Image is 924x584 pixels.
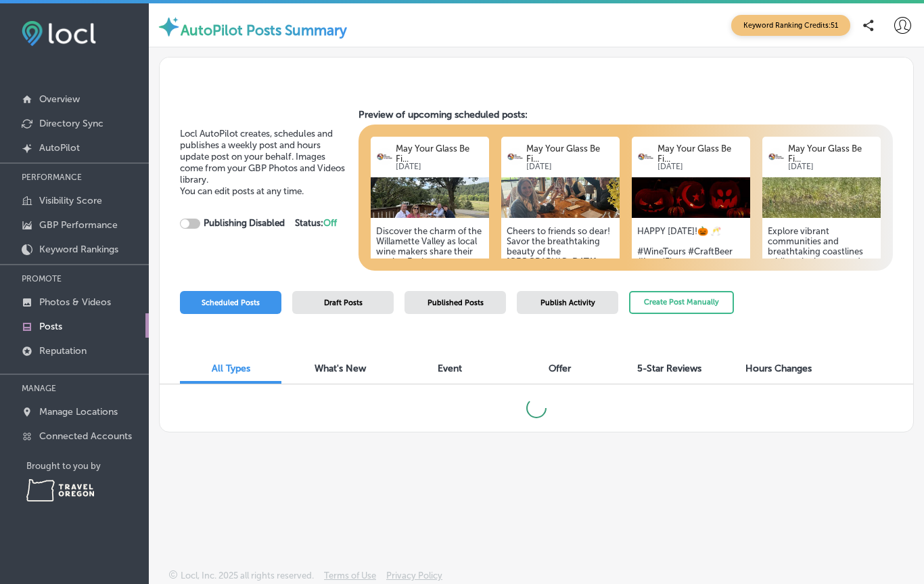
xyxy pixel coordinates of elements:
span: All Types [212,363,250,374]
h3: Preview of upcoming scheduled posts: [359,109,894,120]
p: May Your Glass Be Fi... [526,143,614,164]
p: GBP Performance [39,219,118,231]
p: AutoPilot [39,142,80,154]
span: Published Posts [428,298,484,307]
span: Publish Activity [540,298,595,307]
img: ca08518c-5d01-4aa5-b62b-63d352b6894aIMG_1193.jpeg [371,177,489,218]
span: Scheduled Posts [202,298,260,307]
h5: Explore vibrant communities and breathtaking coastlines while enjoying curated wine, beer, and sp... [768,226,875,378]
p: Keyword Rankings [39,244,118,255]
label: AutoPilot Posts Summary [181,22,347,39]
img: a1725639-11d0-4081-9b65-830ce8901ecfIMG_1992.jpeg [762,177,881,218]
p: [DATE] [788,164,875,171]
strong: Status: [295,217,337,229]
img: fda3e92497d09a02dc62c9cd864e3231.png [22,21,96,46]
p: [DATE] [526,164,614,171]
img: Travel Oregon [26,479,94,501]
img: logo [507,148,524,165]
img: beac1a46-6c8e-44cc-85eb-3125c6ef87a1IMG_1444.jpg [632,177,750,218]
p: Reputation [39,345,87,357]
span: Offer [549,363,571,374]
p: Posts [39,321,62,332]
img: logo [637,148,654,165]
span: Event [438,363,462,374]
img: logo [768,148,785,165]
span: Hours Changes [745,363,812,374]
p: Brought to you by [26,461,149,471]
strong: Publishing Disabled [204,217,285,229]
p: Locl, Inc. 2025 all rights reserved. [181,570,314,581]
span: Locl AutoPilot creates, schedules and publishes a weekly post and hours update post on your behal... [180,128,345,185]
span: What's New [315,363,366,374]
img: autopilot-icon [157,15,181,39]
h5: HAPPY [DATE]!🎃 🥂 #WineTours #CraftBeer #LocalFlavors #DiscoverYourRegion #TasteAndExplore #MayYou... [637,226,745,297]
p: Connected Accounts [39,430,132,442]
p: Overview [39,93,80,105]
span: You can edit posts at any time. [180,185,304,197]
span: 5-Star Reviews [637,363,701,374]
img: 60dc9f16-deb9-48b0-a26d-4ef16acbf6edIMG_0368.jpeg [501,177,620,218]
h5: Cheers to friends so dear! Savor the breathtaking beauty of the [GEOGRAPHIC_DATA] while indulging... [507,226,614,378]
p: [DATE] [657,164,745,171]
p: May Your Glass Be Fi... [657,143,745,164]
p: Photos & Videos [39,296,111,308]
img: logo [376,148,393,165]
p: May Your Glass Be Fi... [788,143,875,164]
p: [DATE] [396,164,483,171]
button: Create Post Manually [629,291,734,315]
span: Draft Posts [324,298,363,307]
p: Visibility Score [39,195,102,206]
h5: Discover the charm of the Willamette Valley as local wine makers share their stories. Each tour i... [376,226,484,378]
span: Keyword Ranking Credits: 51 [731,15,850,36]
p: May Your Glass Be Fi... [396,143,483,164]
p: Directory Sync [39,118,103,129]
span: Off [323,217,337,229]
p: Manage Locations [39,406,118,418]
